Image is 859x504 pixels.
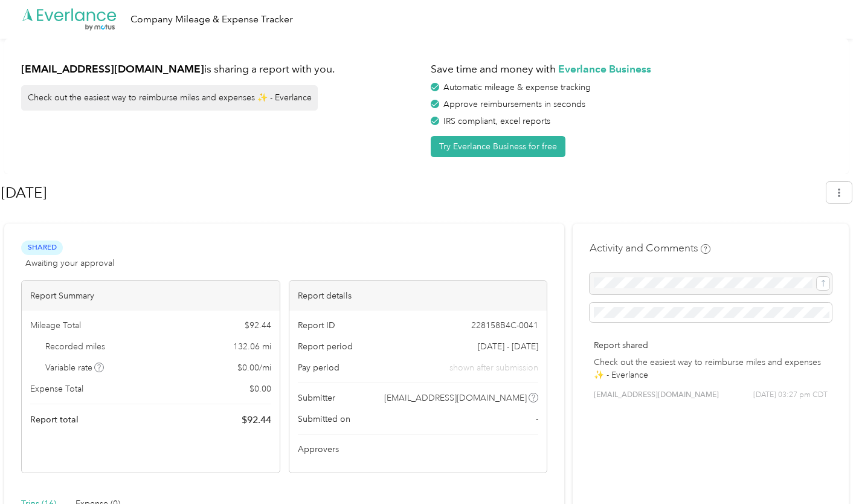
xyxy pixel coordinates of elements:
span: Report total [30,413,79,426]
span: 228158B4C-0041 [471,319,538,332]
span: - [536,413,538,425]
h1: Sep 2025 [1,178,818,207]
strong: [EMAIL_ADDRESS][DOMAIN_NAME] [21,62,204,75]
span: [EMAIL_ADDRESS][DOMAIN_NAME] [384,392,527,404]
span: [EMAIL_ADDRESS][DOMAIN_NAME] [594,390,719,401]
span: Submitted on [298,413,350,425]
p: Report shared [594,339,828,352]
span: IRS compliant, excel reports [443,116,550,126]
div: Company Mileage & Expense Tracker [130,12,293,27]
h1: Save time and money with [431,62,832,77]
span: Report ID [298,319,335,332]
span: [DATE] 03:27 pm CDT [753,390,828,401]
span: $ 92.44 [245,319,271,332]
span: Awaiting your approval [25,257,114,270]
span: Report period [298,340,353,353]
span: $ 92.44 [242,413,271,427]
span: Approve reimbursements in seconds [443,99,585,109]
span: Variable rate [45,361,105,374]
h4: Activity and Comments [590,241,710,256]
span: Expense Total [30,383,83,395]
div: Report details [289,281,547,311]
span: 132.06 mi [233,340,271,353]
span: Submitter [298,392,335,404]
span: Shared [21,241,63,254]
h1: is sharing a report with you. [21,62,422,77]
span: shown after submission [449,361,538,374]
span: Mileage Total [30,319,81,332]
span: [DATE] - [DATE] [478,340,538,353]
button: Try Everlance Business for free [431,136,565,157]
strong: Everlance Business [558,62,651,75]
div: Report Summary [22,281,280,311]
span: $ 0.00 / mi [237,361,271,374]
span: Pay period [298,361,339,374]
span: Approvers [298,443,339,456]
div: Check out the easiest way to reimburse miles and expenses ✨ - Everlance [21,85,318,111]
p: Check out the easiest way to reimburse miles and expenses ✨ - Everlance [594,356,828,381]
span: Automatic mileage & expense tracking [443,82,591,92]
span: $ 0.00 [249,383,271,395]
span: Recorded miles [45,340,105,353]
